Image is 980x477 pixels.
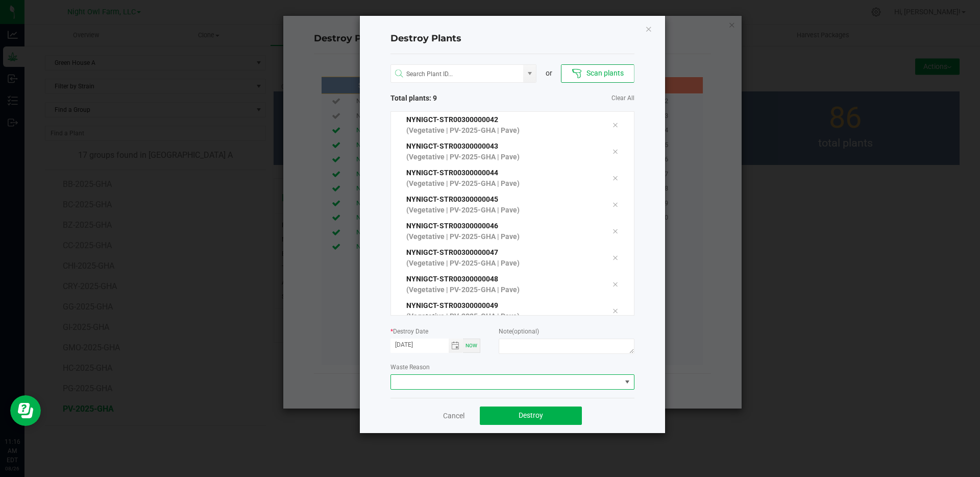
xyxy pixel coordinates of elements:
[406,248,498,256] span: NYNIGCT-STR00300000047
[406,115,498,124] span: NYNIGCT-STR00300000042
[604,278,626,291] div: Remove tag
[604,305,626,317] div: Remove tag
[406,205,597,216] p: (Vegetative | PV-2025-GHA | Pave)
[604,146,626,158] div: Remove tag
[406,142,498,150] span: NYNIGCT-STR00300000043
[406,125,597,136] p: (Vegetative | PV-2025-GHA | Pave)
[536,68,561,79] div: or
[390,339,449,351] input: Date
[465,343,477,348] span: Now
[390,363,430,372] label: Waste Reason
[391,65,524,83] input: NO DATA FOUND
[406,258,597,269] p: (Vegetative | PV-2025-GHA | Pave)
[604,252,626,264] div: Remove tag
[604,199,626,211] div: Remove tag
[406,301,498,309] span: NYNIGCT-STR00300000049
[604,172,626,184] div: Remove tag
[10,395,41,426] iframe: Resource center
[390,327,428,336] label: Destroy Date
[480,407,582,425] button: Destroy
[406,152,597,162] p: (Vegetative | PV-2025-GHA | Pave)
[406,275,498,283] span: NYNIGCT-STR00300000048
[499,327,539,336] label: Note
[390,93,512,104] span: Total plants: 9
[519,411,543,419] span: Destroy
[406,231,597,242] p: (Vegetative | PV-2025-GHA | Pave)
[645,22,652,35] button: Close
[561,64,634,83] button: Scan plants
[604,119,626,131] div: Remove tag
[443,411,464,421] a: Cancel
[406,222,498,230] span: NYNIGCT-STR00300000046
[604,225,626,237] div: Remove tag
[406,169,498,177] span: NYNIGCT-STR00300000044
[390,32,634,45] h4: Destroy Plants
[611,94,634,103] a: Clear All
[449,339,463,353] span: Toggle calendar
[512,328,539,335] span: (optional)
[406,195,498,203] span: NYNIGCT-STR00300000045
[406,284,597,295] p: (Vegetative | PV-2025-GHA | Pave)
[406,178,597,189] p: (Vegetative | PV-2025-GHA | Pave)
[406,311,597,322] p: (Vegetative | PV-2025-GHA | Pave)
